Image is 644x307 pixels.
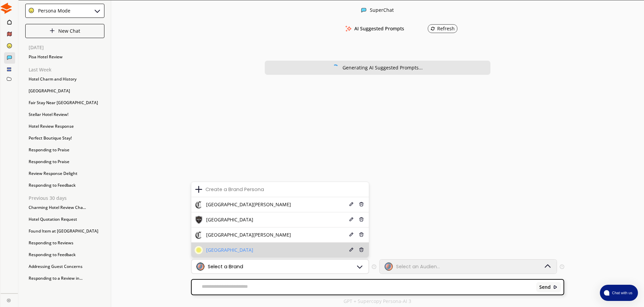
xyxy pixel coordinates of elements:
div: Fair Stay Near [GEOGRAPHIC_DATA] [25,98,104,108]
img: Edit Icon [349,202,354,207]
p: New Chat [58,28,80,34]
div: SuperChat [370,7,394,14]
button: Edit Icon [348,231,355,239]
img: Brand Icon [195,201,203,209]
div: Hotel Review Response [25,121,104,131]
div: Review Response Delight [25,168,104,179]
div: Select an Audien... [396,264,440,269]
button: atlas-launcher [600,285,638,301]
span: Chat with us [609,290,634,296]
b: Send [539,284,551,290]
img: Close [361,7,366,13]
img: Brand Icon [195,231,203,239]
div: Generating AI Suggested Prompts... [343,65,423,70]
div: Found Item at [GEOGRAPHIC_DATA] [25,226,104,236]
img: Tooltip Icon [560,265,564,269]
p: GPT + Supercopy Persona-AI 3 [344,299,411,304]
div: Charmant [GEOGRAPHIC_DATA]... [25,285,104,295]
img: Dropdown Icon [543,262,552,271]
p: Previous 30 days [29,195,104,201]
div: Perfect Boutique Stay! [25,133,104,143]
div: Stellar Hotel Review! [25,110,104,120]
img: Audience Icon [385,263,393,271]
img: Tooltip Icon [372,265,376,269]
img: Delete Icon [359,232,364,237]
img: Close [553,285,558,289]
img: Close [7,298,11,302]
div: Create a Brand Persona [205,187,264,192]
div: Responding to Praise [25,145,104,155]
img: Delete Icon [359,247,364,252]
img: Edit Icon [349,232,354,237]
span: [GEOGRAPHIC_DATA] [206,247,253,253]
span: [GEOGRAPHIC_DATA] [206,217,253,222]
img: Edit Icon [349,217,354,222]
button: Delete Icon [358,201,365,209]
div: Responding to Praise [25,157,104,167]
img: Brand Icon [196,263,204,271]
div: Hotel Quotation Request [25,214,104,224]
a: Close [1,294,18,305]
div: Responding to a Review in... [25,273,104,283]
div: Charming Hotel Review Cha... [25,203,104,213]
span: [GEOGRAPHIC_DATA][PERSON_NAME] [206,232,291,238]
button: Delete Icon [358,231,365,239]
button: Edit Icon [348,201,355,209]
button: Delete Icon [358,216,365,224]
img: AI Suggested Prompts [344,26,353,32]
div: Persona Mode [36,8,70,13]
div: Responding to Reviews [25,238,104,248]
div: Select a Brand [208,264,243,269]
img: Close [50,28,55,33]
button: Edit Icon [348,216,355,224]
div: Responding to Feedback [25,180,104,190]
div: Refresh [430,26,455,31]
div: Responding to Feedback [25,250,104,260]
span: [GEOGRAPHIC_DATA][PERSON_NAME] [206,202,291,207]
div: Hotel Charm and History [25,74,104,84]
button: Delete Icon [358,246,365,254]
p: [DATE] [29,45,104,50]
img: Brand Icon [195,216,203,224]
img: Create Icon [195,185,203,193]
img: Close [93,7,101,15]
img: Close [332,64,339,70]
img: Edit Icon [349,247,354,252]
div: [GEOGRAPHIC_DATA] [25,86,104,96]
img: Dropdown Icon [356,263,364,271]
button: Edit Icon [348,246,355,254]
img: Delete Icon [359,217,364,222]
div: Pisa Hotel Review [25,52,104,62]
img: Brand Icon [195,246,203,254]
img: Delete Icon [359,202,364,207]
img: Refresh [430,26,435,31]
div: Addressing Guest Concerns [25,262,104,272]
img: Close [1,3,12,14]
img: Close [28,7,34,13]
h3: AI Suggested Prompts [354,24,404,34]
p: Last Week [29,67,104,72]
